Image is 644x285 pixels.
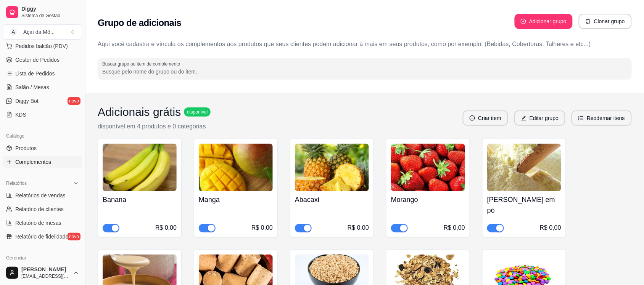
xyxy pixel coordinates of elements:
button: [PERSON_NAME][EMAIL_ADDRESS][DOMAIN_NAME] [3,264,82,282]
button: plus-circleCriar item [463,110,508,126]
h4: Banana [103,194,177,205]
span: Diggy [21,6,79,13]
label: Buscar grupo ou item de complemento [102,61,183,67]
span: Sistema de Gestão [21,13,79,19]
span: Lista de Pedidos [15,70,55,77]
span: Produtos [15,144,37,152]
span: ordered-list [578,115,584,121]
img: product-image [199,144,273,191]
span: Gestor de Pedidos [15,56,60,64]
h4: [PERSON_NAME] em pó [487,194,561,216]
span: plus-circle [521,19,526,24]
span: Relatório de clientes [15,205,64,213]
img: product-image [103,144,177,191]
h4: Morango [391,194,465,205]
span: Relatório de mesas [15,219,61,227]
span: Complementos [15,158,51,166]
a: KDS [3,109,82,121]
img: product-image [487,144,561,191]
a: Produtos [3,142,82,154]
div: Açaí da Mô ... [23,28,55,36]
span: disponível [185,109,209,115]
button: Pedidos balcão (PDV) [3,40,82,52]
h2: Grupo de adicionais [98,17,181,29]
span: Pedidos balcão (PDV) [15,42,68,50]
a: Lista de Pedidos [3,67,82,80]
h3: Adicionais grátis [98,105,181,119]
button: editEditar grupo [514,110,565,126]
a: Relatórios de vendas [3,189,82,202]
span: edit [521,115,526,121]
div: R$ 0,00 [540,223,561,232]
button: Select a team [3,24,82,40]
span: Relatórios de vendas [15,192,66,199]
button: copyClonar grupo [579,14,632,29]
a: Relatório de mesas [3,217,82,229]
span: KDS [15,111,26,118]
span: Salão / Mesas [15,83,49,91]
a: Gestor de Pedidos [3,54,82,66]
h4: Manga [199,194,273,205]
a: Diggy Botnovo [3,95,82,107]
a: Complementos [3,156,82,168]
span: [EMAIL_ADDRESS][DOMAIN_NAME] [21,273,70,279]
button: ordered-listReodernar itens [572,110,632,126]
a: Salão / Mesas [3,81,82,93]
div: R$ 0,00 [348,223,369,232]
a: Relatório de fidelidadenovo [3,231,82,243]
div: Gerenciar [3,252,82,264]
input: Buscar grupo ou item de complemento [102,68,627,75]
a: DiggySistema de Gestão [3,3,82,21]
span: Relatório de fidelidade [15,233,68,240]
span: Relatórios [6,180,27,186]
div: R$ 0,00 [251,223,273,232]
img: product-image [295,144,369,191]
p: disponível em 4 produtos e 0 categorias [98,122,211,131]
div: R$ 0,00 [444,223,465,232]
p: Aqui você cadastra e víncula os complementos aos produtos que seus clientes podem adicionar à mai... [98,40,632,49]
div: R$ 0,00 [155,223,177,232]
a: Relatório de clientes [3,203,82,215]
div: Catálogo [3,130,82,142]
span: [PERSON_NAME] [21,266,70,273]
button: plus-circleAdicionar grupo [515,14,573,29]
span: A [10,28,17,36]
span: plus-circle [470,115,475,121]
h4: Abacaxi [295,194,369,205]
span: Diggy Bot [15,97,39,105]
img: product-image [391,144,465,191]
span: copy [586,19,591,24]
